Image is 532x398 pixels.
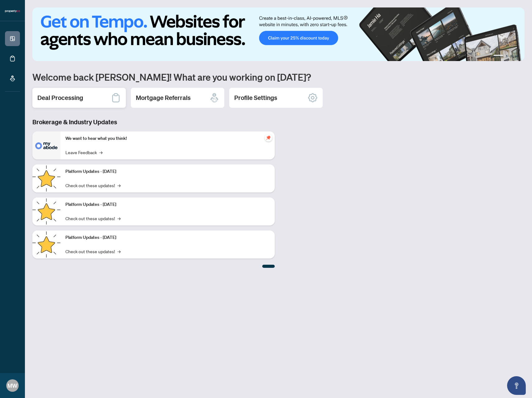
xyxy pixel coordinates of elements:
[32,118,275,126] h3: Brokerage & Industry Updates
[32,7,525,61] img: Slide 0
[265,134,272,141] span: pushpin
[516,55,518,57] button: 4
[32,197,60,225] img: Platform Updates - July 8, 2025
[65,234,270,241] p: Platform Updates - [DATE]
[32,230,60,258] img: Platform Updates - June 23, 2025
[5,9,20,13] img: logo
[37,93,83,102] h2: Deal Processing
[32,71,525,83] h1: Welcome back [PERSON_NAME]! What are you working on [DATE]?
[506,55,508,57] button: 2
[65,168,270,175] p: Platform Updates - [DATE]
[65,215,121,222] a: Check out these updates!→
[7,381,17,390] span: MW
[493,55,503,57] button: 1
[117,182,121,189] span: →
[65,248,121,255] a: Check out these updates!→
[65,135,270,142] p: We want to hear what you think!
[507,376,526,395] button: Open asap
[117,215,121,222] span: →
[234,93,277,102] h2: Profile Settings
[511,55,513,57] button: 3
[32,131,60,159] img: We want to hear what you think!
[32,164,60,192] img: Platform Updates - July 21, 2025
[65,149,102,156] a: Leave Feedback→
[65,182,121,189] a: Check out these updates!→
[99,149,102,156] span: →
[117,248,121,255] span: →
[136,93,191,102] h2: Mortgage Referrals
[65,201,270,208] p: Platform Updates - [DATE]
